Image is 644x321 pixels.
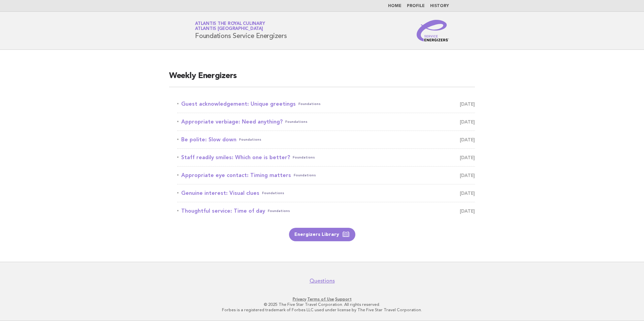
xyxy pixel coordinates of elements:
[289,228,355,241] a: Energizers Library
[177,99,475,109] a: Guest acknowledgement: Unique greetingsFoundations [DATE]
[177,188,475,198] a: Genuine interest: Visual cluesFoundations [DATE]
[169,71,475,87] h2: Weekly Energizers
[430,4,449,8] a: History
[177,171,475,180] a: Appropriate eye contact: Timing mattersFoundations [DATE]
[293,153,315,162] span: Foundations
[177,153,475,162] a: Staff readily smiles: Which one is better?Foundations [DATE]
[460,153,475,162] span: [DATE]
[177,206,475,216] a: Thoughtful service: Time of dayFoundations [DATE]
[195,22,287,39] h1: Foundations Service Energizers
[116,296,528,302] p: · ·
[460,135,475,144] span: [DATE]
[116,307,528,313] p: Forbes is a registered trademark of Forbes LLC used under license by The Five Star Travel Corpora...
[460,188,475,198] span: [DATE]
[407,4,425,8] a: Profile
[388,4,401,8] a: Home
[310,278,335,284] a: Questions
[177,117,475,127] a: Appropriate verbiage: Need anything?Foundations [DATE]
[460,171,475,180] span: [DATE]
[195,27,263,31] span: Atlantis [GEOGRAPHIC_DATA]
[177,135,475,144] a: Be polite: Slow downFoundations [DATE]
[417,20,449,41] img: Service Energizers
[239,135,261,144] span: Foundations
[307,297,334,301] a: Terms of Use
[460,206,475,216] span: [DATE]
[335,297,352,301] a: Support
[116,302,528,307] p: © 2025 The Five Star Travel Corporation. All rights reserved.
[294,171,316,180] span: Foundations
[460,99,475,109] span: [DATE]
[285,117,308,127] span: Foundations
[262,188,284,198] span: Foundations
[195,22,265,31] a: Atlantis the Royal CulinaryAtlantis [GEOGRAPHIC_DATA]
[268,206,290,216] span: Foundations
[298,99,321,109] span: Foundations
[293,297,306,301] a: Privacy
[460,117,475,127] span: [DATE]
